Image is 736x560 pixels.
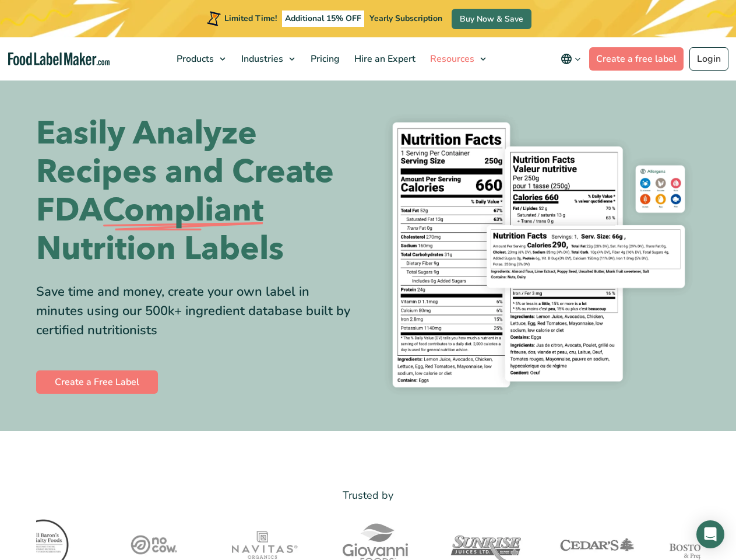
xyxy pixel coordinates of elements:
span: Industries [238,52,284,65]
a: Hire an Expert [347,37,420,80]
span: Limited Time! [224,13,277,24]
span: Hire an Expert [351,52,417,65]
span: Resources [427,52,476,65]
a: Pricing [304,37,344,80]
a: Buy Now & Save [452,9,531,29]
a: Industries [234,37,301,80]
div: Open Intercom Messenger [696,520,724,548]
a: Login [689,47,728,71]
span: Compliant [103,191,263,230]
span: Additional 15% OFF [282,10,364,27]
div: Save time and money, create your own label in minutes using our 500k+ ingredient database built b... [36,282,360,340]
span: Pricing [307,52,341,65]
a: Create a free label [589,47,684,71]
span: Yearly Subscription [369,13,442,24]
span: Products [173,52,215,65]
a: Create a Free Label [36,370,158,394]
a: Resources [423,37,492,80]
a: Products [170,37,231,80]
p: Trusted by [36,487,700,504]
h1: Easily Analyze Recipes and Create FDA Nutrition Labels [36,114,360,268]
